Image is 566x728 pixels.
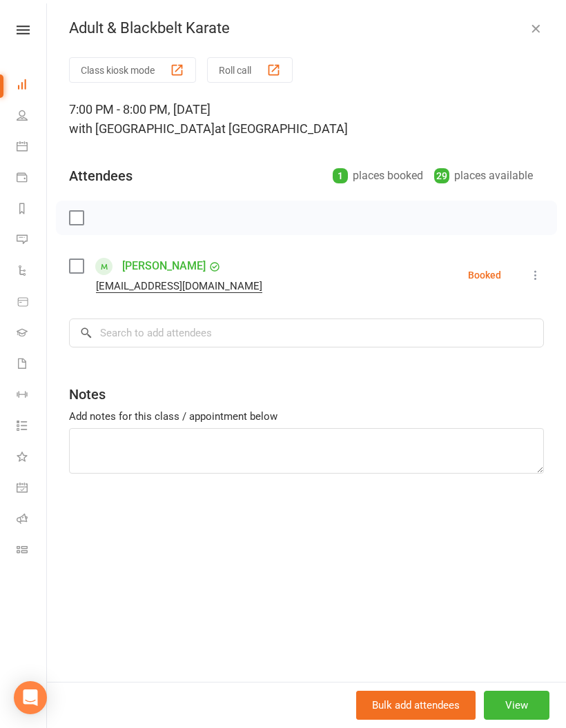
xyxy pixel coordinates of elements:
div: 1 [333,168,348,183]
div: Notes [69,385,106,404]
div: Booked [468,270,501,280]
div: places available [434,166,533,185]
a: Payments [17,163,48,194]
a: Class kiosk mode [17,536,48,567]
a: Calendar [17,132,48,163]
div: Attendees [69,166,133,185]
a: Dashboard [17,70,48,101]
a: [PERSON_NAME] [122,255,206,277]
div: Adult & Blackbelt Karate [47,19,566,37]
a: Reports [17,194,48,225]
a: General attendance kiosk mode [17,474,48,505]
input: Search to add attendees [69,318,544,347]
a: Product Sales [17,287,48,318]
a: What's New [17,443,48,474]
span: with [GEOGRAPHIC_DATA] [69,121,215,136]
button: Roll call [207,57,293,83]
div: 29 [434,168,449,183]
button: Bulk add attendees [356,691,476,720]
div: places booked [333,166,423,185]
button: View [484,691,549,720]
span: at [GEOGRAPHIC_DATA] [215,121,348,136]
a: Roll call kiosk mode [17,505,48,536]
div: Add notes for this class / appointment below [69,408,544,425]
div: 7:00 PM - 8:00 PM, [DATE] [69,100,544,139]
button: Class kiosk mode [69,57,196,83]
div: Open Intercom Messenger [14,681,47,714]
a: People [17,101,48,132]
